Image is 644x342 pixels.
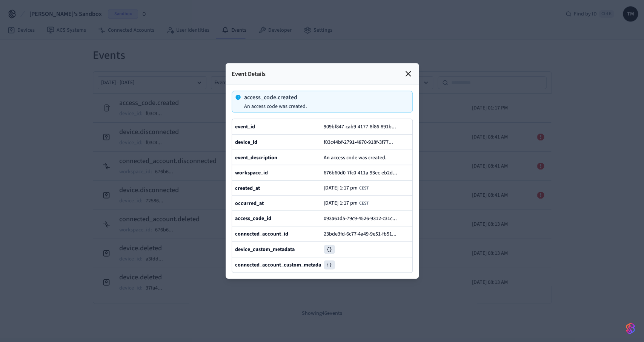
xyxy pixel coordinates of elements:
[235,139,257,146] b: device_id
[235,154,277,161] b: event_description
[232,69,266,79] p: Event Details
[359,185,369,191] span: CEST
[235,230,288,238] b: connected_account_id
[244,103,307,109] p: An access code was created.
[322,138,401,147] button: f03c44bf-2791-4870-918f-3f77...
[235,215,271,222] b: access_code_id
[324,245,335,254] pre: {}
[324,260,335,270] pre: {}
[235,184,260,192] b: created_at
[324,154,387,161] span: An access code was created.
[235,123,255,131] b: event_id
[235,169,268,177] b: workspace_id
[626,322,635,334] img: SeamLogoGradient.69752ec5.svg
[235,199,264,207] b: occurred_at
[359,200,369,206] span: CEST
[322,214,404,223] button: 093a61d5-79c9-4526-9312-c31c...
[324,185,358,191] span: [DATE] 1:17 pm
[322,122,404,131] button: 909bf847-cab9-4177-8f86-891b...
[324,200,358,206] span: [DATE] 1:17 pm
[322,230,404,239] button: 23bde3fd-6c77-4a49-9e51-fb51...
[235,261,326,269] b: connected_account_custom_metadata
[322,168,405,177] button: 676b60d0-7fc0-411a-93ec-eb2d...
[244,94,307,100] p: access_code.created
[324,200,369,206] div: Europe/Zagreb
[235,246,295,253] b: device_custom_metadata
[324,185,369,191] div: Europe/Zagreb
